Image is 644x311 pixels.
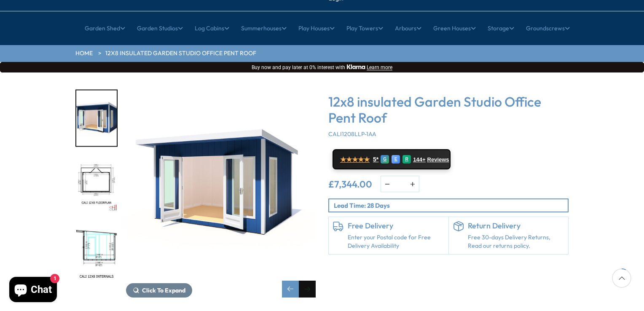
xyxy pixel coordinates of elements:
[75,89,118,147] div: 5 / 8
[126,283,192,298] button: Click To Expand
[488,18,514,39] a: Storage
[346,18,383,39] a: Play Towers
[241,18,287,39] a: Summerhouses
[137,18,183,39] a: Garden Studios
[7,277,59,304] inbox-online-store-chat: Shopify online store chat
[85,18,125,39] a: Garden Shed
[427,156,449,163] span: Reviews
[348,221,444,231] h6: Free Delivery
[328,130,376,138] span: CALI1208LLP-1AA
[76,222,117,278] img: 12x8_Cali_INTERNALS_no_name_485dfe96-62f4-4bb2-aeb5-fac7a969e0a3_200x200.jpg
[126,89,316,279] img: 12x8 insulated Garden Studio Office Pent Roof - Best Shed
[282,281,299,298] div: Previous slide
[526,18,570,39] a: Groundscrews
[395,18,421,39] a: Arbours
[392,155,400,164] div: E
[328,180,372,189] ins: £7,344.00
[75,155,118,213] div: 6 / 8
[142,287,185,294] span: Click To Expand
[402,155,411,164] div: R
[76,90,117,146] img: 12x8_Cali_-030_Blue_OPEN_b53fb287-aef2-4fe2-bc67-c8ace9f7aa2e_200x200.jpg
[75,49,93,58] a: HOME
[433,18,476,39] a: Green Houses
[468,221,564,231] h6: Return Delivery
[105,49,256,58] a: 12x8 insulated Garden Studio Office Pent Roof
[348,233,444,250] a: Enter your Postal code for Free Delivery Availability
[334,201,568,210] p: Lead Time: 28 Days
[195,18,229,39] a: Log Cabins
[299,281,316,298] div: Next slide
[126,89,316,298] div: 5 / 8
[381,155,389,164] div: G
[468,233,564,250] p: Free 30-days Delivery Returns, Read our returns policy.
[340,155,370,164] span: ★★★★★
[75,221,118,279] div: 7 / 8
[328,94,569,126] h3: 12x8 insulated Garden Studio Office Pent Roof
[333,149,451,169] a: ★★★★★ 5* G E R 144+ Reviews
[298,18,335,39] a: Play Houses
[76,156,117,212] img: 12x8_Cali_FLOORPLAN_bc125e66-bf5b-474c-9437-da28a62ffd33_200x200.jpg
[413,156,425,163] span: 144+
